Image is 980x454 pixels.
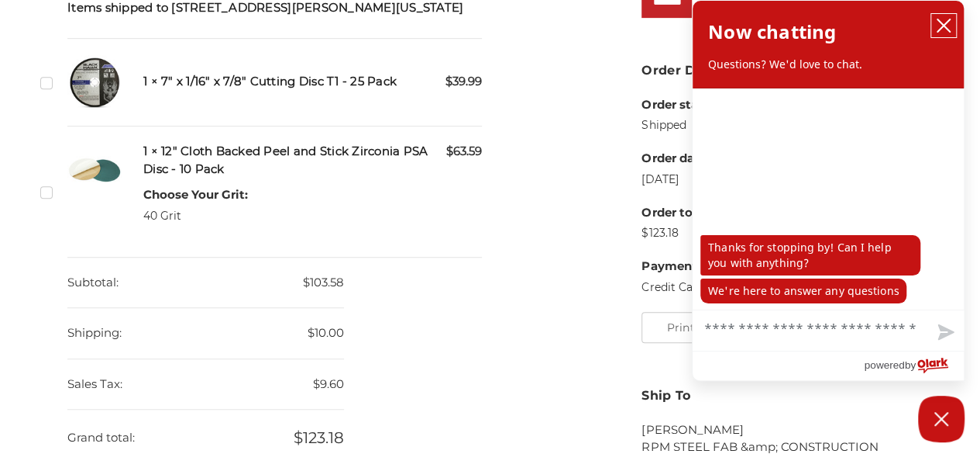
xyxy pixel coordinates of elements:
[641,172,751,188] dd: [DATE]
[641,225,751,241] dd: $123.18
[641,117,751,133] dd: Shipped
[700,279,906,303] p: We're here to answer any questions
[641,386,913,405] h3: Ship To
[143,143,482,178] h5: 1 × 12" Cloth Backed Peel and Stick Zirconia PSA Disc - 10 Pack
[693,88,964,310] div: chat
[641,421,913,439] li: [PERSON_NAME]
[925,315,964,351] button: Send message
[641,204,751,222] dt: Order total:
[67,143,122,197] img: Zirc Peel and Stick cloth backed PSA discs
[905,355,916,375] span: by
[67,55,122,109] img: 7 x 1/16 x 7/8 abrasive cut off wheel
[641,312,762,343] button: Print Invoice
[143,186,248,204] dt: Choose Your Grit:
[864,352,964,380] a: Powered by Olark
[445,73,482,91] span: $39.99
[641,61,913,80] h3: Order Details
[67,359,122,410] dt: Sales Tax:
[700,235,920,276] p: Thanks for stopping by! Can I help you with anything?
[931,14,956,37] button: close chatbox
[641,150,751,168] dt: Order date:
[864,355,904,375] span: powered
[67,308,122,359] dt: Shipping:
[641,96,751,114] dt: Order status:
[143,73,482,91] h5: 1 × 7" x 1/16" x 7/8" Cutting Disc T1 - 25 Pack
[143,208,248,224] dd: 40 Grit
[708,16,836,47] h2: Now chatting
[641,258,751,276] dt: Payment method:
[641,279,751,296] dd: Credit Card
[67,258,344,309] dd: $103.58
[67,308,344,359] dd: $10.00
[67,258,119,308] dt: Subtotal:
[446,143,482,161] span: $63.59
[708,57,948,72] p: Questions? We'd love to chat.
[67,359,344,411] dd: $9.60
[918,396,965,442] button: Close Chatbox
